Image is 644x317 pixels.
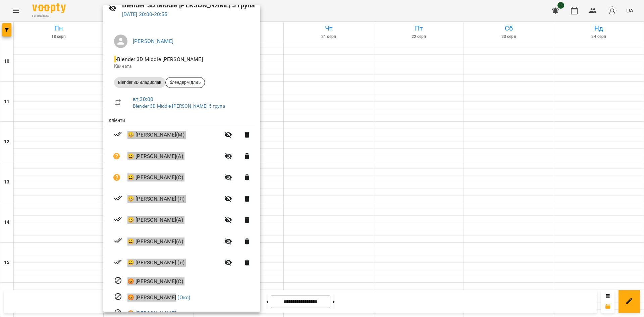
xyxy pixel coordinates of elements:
a: 😀 [PERSON_NAME](М) [127,131,184,139]
button: Візит ще не сплачено. Додати оплату? [109,169,125,186]
span: блендермідлВ5 [166,80,205,86]
a: [DATE] 20:00-20:55 [122,11,168,17]
a: 😀 [PERSON_NAME](А) [127,237,183,246]
span: - Blender 3D Middle [PERSON_NAME] [114,56,204,62]
p: Кімната [114,63,250,70]
a: 😀 [PERSON_NAME] (Я) [127,195,184,203]
svg: Візит сплачено [114,130,122,138]
svg: Візит скасовано [114,276,122,284]
a: вт , 20:00 [133,96,153,102]
a: Blender 3D Middle [PERSON_NAME] 5 група [133,103,225,109]
a: 😀 [PERSON_NAME](А) [127,152,183,160]
a: 😀 [PERSON_NAME](А) [127,216,183,224]
a: 😡 [PERSON_NAME](С) [127,277,183,285]
svg: Візит сплачено [114,258,122,266]
a: 😀 [PERSON_NAME](С) [127,173,183,181]
svg: Візит сплачено [114,236,122,245]
svg: Візит скасовано [114,293,122,301]
svg: Візит скасовано [114,309,122,317]
a: [PERSON_NAME] [133,38,173,44]
svg: Візит сплачено [114,194,122,202]
span: Blender 3D Владислав [114,80,165,86]
a: 😀 [PERSON_NAME] (Я) [127,259,184,267]
svg: Візит сплачено [114,215,122,223]
a: 😡 [PERSON_NAME] (Окс) [127,294,190,302]
div: блендермідлВ5 [165,77,205,88]
button: Візит ще не сплачено. Додати оплату? [109,148,125,164]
